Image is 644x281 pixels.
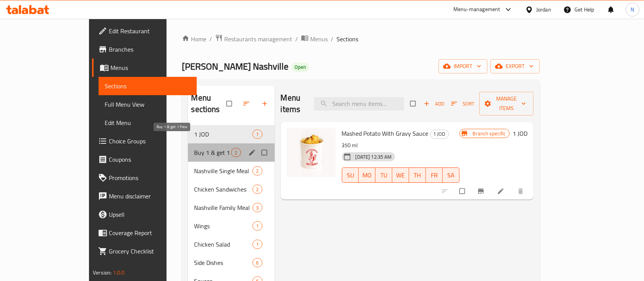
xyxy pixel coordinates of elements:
a: Edit Restaurant [92,22,197,40]
button: TU [375,167,392,183]
div: Menu-management [453,5,500,14]
div: items [231,148,241,157]
span: Choice Groups [109,136,191,146]
span: 3 [253,204,262,211]
h6: 1 JOD [513,128,527,139]
div: Nashville Family Meal3 [188,198,274,217]
div: Chicken Salad1 [188,235,274,253]
span: Restaurants management [224,34,292,44]
button: import [439,59,487,73]
span: 1 JOD [194,130,252,139]
button: SA [443,167,460,183]
button: TH [409,167,426,183]
span: [PERSON_NAME] Nashville [182,58,288,75]
span: Branches [109,45,191,54]
div: Buy 1 & get 1 Free2edit [188,143,274,162]
span: MO [362,170,372,181]
a: Full Menu View [99,95,197,114]
h2: Menu items [281,92,305,115]
nav: breadcrumb [182,34,539,44]
span: Grocery Checklist [109,247,191,256]
span: 2 [253,186,262,193]
button: WE [392,167,409,183]
div: Nashville Single Meal2 [188,162,274,180]
div: Wings1 [188,217,274,235]
span: Edit Menu [105,118,191,127]
div: 1 JOD [430,130,449,139]
button: Sort [449,98,476,110]
span: Side Dishes [194,258,252,267]
span: Open [291,64,309,70]
span: Menus [310,34,328,44]
span: Sort [451,99,474,108]
span: Menu disclaimer [109,192,191,201]
a: Edit menu item [497,187,506,195]
span: Menus [110,63,191,72]
button: export [490,59,540,73]
span: Nashville Single Meal [194,166,252,175]
span: Full Menu View [105,100,191,109]
span: Sections [337,34,358,44]
a: Menu disclaimer [92,187,197,205]
span: Add [424,99,444,108]
a: Menus [301,34,328,44]
button: Add [422,98,446,110]
div: Side Dishes6 [188,253,274,272]
div: Chicken Sandwiches2 [188,180,274,198]
span: Mashed Potato With Gravy Sauce [342,128,429,139]
span: 1 JOD [430,130,448,138]
div: items [252,203,262,212]
span: Nashville Family Meal [194,203,252,212]
span: 1 [253,131,262,138]
div: Chicken Sandwiches [194,185,252,194]
span: 1 [253,223,262,230]
span: Manage items [485,94,527,113]
a: Coupons [92,150,197,169]
button: delete [512,183,531,200]
h2: Menu sections [191,92,226,115]
span: FR [429,170,440,181]
div: items [252,166,262,175]
span: 2 [253,167,262,175]
span: Promotions [109,173,191,182]
a: Upsell [92,205,197,224]
button: MO [359,167,375,183]
button: edit [247,148,259,158]
button: FR [426,167,443,183]
span: Sections [105,81,191,91]
a: Promotions [92,169,197,187]
input: search [314,97,404,110]
span: N [631,5,634,14]
a: Edit Menu [99,114,197,132]
span: Select section [406,96,422,111]
div: items [252,130,262,139]
span: TU [379,170,389,181]
li: / [209,34,212,44]
span: Add item [422,98,446,110]
span: 1.0.0 [113,268,125,278]
span: [DATE] 12:35 AM [353,153,395,161]
span: import [445,62,481,71]
span: Wings [194,221,252,231]
a: Choice Groups [92,132,197,150]
span: Sort sections [238,95,256,112]
li: / [295,34,298,44]
div: items [252,185,262,194]
span: Branch specific [470,130,509,137]
span: Version: [93,268,112,278]
span: WE [395,170,406,181]
span: 6 [253,259,262,266]
div: items [252,221,262,231]
span: Upsell [109,210,191,219]
span: Buy 1 & get 1 Free [194,148,231,157]
span: Select to update [455,184,471,198]
div: items [252,258,262,267]
div: Jordan [536,5,551,14]
span: Chicken Salad [194,240,252,249]
span: SA [446,170,456,181]
span: Sort items [446,98,479,110]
